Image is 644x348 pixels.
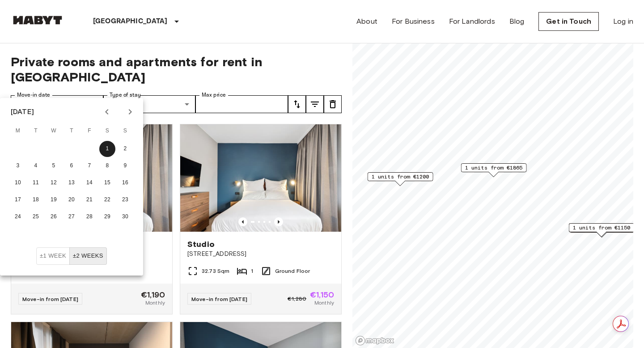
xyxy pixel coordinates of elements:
[99,209,115,225] button: 29
[123,104,138,119] button: Next month
[202,91,226,99] label: Max price
[11,106,34,117] div: [DATE]
[110,91,141,99] label: Type of stay
[180,124,342,314] a: Marketing picture of unit DE-01-482-008-01Previous imagePrevious imageStudio[STREET_ADDRESS]32.73...
[465,164,523,172] span: 1 units from €1865
[46,158,62,174] button: 5
[180,124,341,232] img: Marketing picture of unit DE-01-482-008-01
[28,175,44,191] button: 11
[461,163,527,177] div: Map marker
[191,296,247,302] span: Move-in from [DATE]
[145,299,165,307] span: Monthly
[69,247,107,265] button: ±2 weeks
[28,209,44,225] button: 25
[10,175,26,191] button: 10
[368,172,433,186] div: Map marker
[509,16,525,27] a: Blog
[117,175,133,191] button: 16
[36,247,107,265] div: Move In Flexibility
[141,291,165,299] span: €1,190
[99,104,114,119] button: Previous month
[117,209,133,225] button: 30
[17,91,50,99] label: Move-in date
[46,209,62,225] button: 26
[306,95,324,113] button: tune
[99,122,115,140] span: Saturday
[288,295,306,303] span: €1,280
[324,95,342,113] button: tune
[81,175,97,191] button: 14
[117,192,133,208] button: 23
[288,95,306,113] button: tune
[449,16,495,27] a: For Landlords
[81,192,97,208] button: 21
[28,122,44,140] span: Tuesday
[310,291,334,299] span: €1,150
[238,217,247,226] button: Previous image
[64,209,80,225] button: 27
[251,267,253,275] span: 1
[372,173,429,181] span: 1 units from €1200
[10,209,26,225] button: 24
[187,239,215,250] span: Studio
[275,267,310,275] span: Ground Floor
[11,54,342,85] span: Private rooms and apartments for rent in [GEOGRAPHIC_DATA]
[10,192,26,208] button: 17
[64,158,80,174] button: 6
[117,122,133,140] span: Sunday
[64,192,80,208] button: 20
[356,16,377,27] a: About
[117,141,133,157] button: 2
[103,95,196,113] div: Mutliple
[11,16,64,25] img: Habyt
[202,267,229,275] span: 32.73 Sqm
[28,192,44,208] button: 18
[538,12,599,31] a: Get in Touch
[22,296,78,302] span: Move-in from [DATE]
[46,122,62,140] span: Wednesday
[569,223,635,237] div: Map marker
[28,158,44,174] button: 4
[274,217,283,226] button: Previous image
[99,141,115,157] button: 1
[46,192,62,208] button: 19
[64,122,80,140] span: Thursday
[36,247,70,265] button: ±1 week
[392,16,435,27] a: For Business
[355,335,394,346] a: Mapbox logo
[613,16,633,27] a: Log in
[573,224,631,232] span: 1 units from €1150
[10,122,26,140] span: Monday
[314,299,334,307] span: Monthly
[99,192,115,208] button: 22
[117,158,133,174] button: 9
[64,175,80,191] button: 13
[81,122,97,140] span: Friday
[187,250,334,259] span: [STREET_ADDRESS]
[93,16,168,27] p: [GEOGRAPHIC_DATA]
[46,175,62,191] button: 12
[81,158,97,174] button: 7
[99,175,115,191] button: 15
[81,209,97,225] button: 28
[10,158,26,174] button: 3
[99,158,115,174] button: 8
